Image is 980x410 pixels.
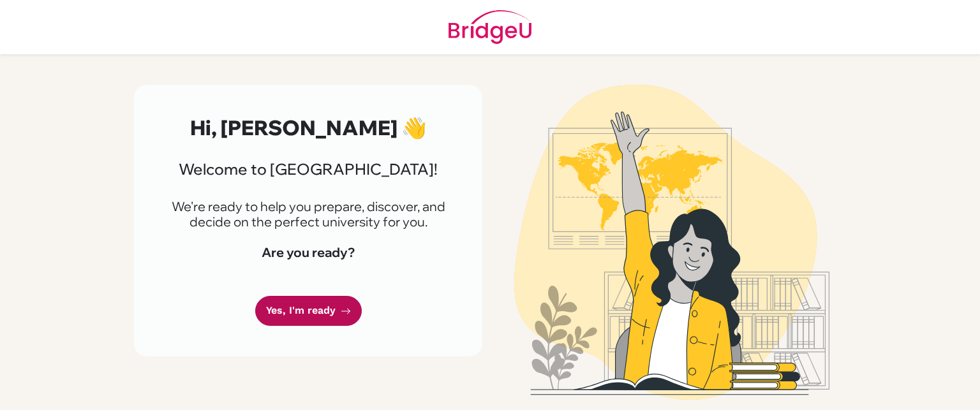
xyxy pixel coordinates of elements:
[165,199,452,230] p: We're ready to help you prepare, discover, and decide on the perfect university for you.
[165,160,452,179] h3: Welcome to [GEOGRAPHIC_DATA]!
[165,115,452,140] h2: Hi, [PERSON_NAME] 👋
[255,296,362,326] a: Yes, I'm ready
[165,245,452,260] h4: Are you ready?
